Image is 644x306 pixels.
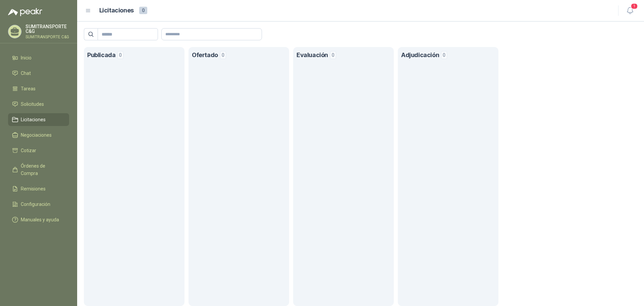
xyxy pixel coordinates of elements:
span: Negociaciones [21,131,52,139]
span: 1 [631,3,638,9]
img: Logo peakr [8,8,42,16]
span: Solicitudes [21,100,44,108]
h1: Ofertado [192,50,218,60]
a: Manuales y ayuda [8,213,69,226]
span: Cotizar [21,147,36,154]
h1: Evaluación [297,50,328,60]
button: 1 [624,5,636,17]
span: Tareas [21,85,36,92]
span: 0 [441,51,447,59]
a: Negociaciones [8,129,69,141]
span: Remisiones [21,185,46,192]
a: Configuración [8,198,69,211]
a: Remisiones [8,182,69,195]
span: Configuración [21,201,50,208]
p: SUMITRANSPORTE C&G [25,24,69,34]
a: Tareas [8,82,69,95]
span: Licitaciones [21,116,46,123]
h1: Publicada [87,50,115,60]
span: Inicio [21,54,32,61]
a: Inicio [8,51,69,64]
span: Chat [21,70,31,77]
span: Órdenes de Compra [21,162,63,177]
a: Órdenes de Compra [8,160,69,180]
span: 0 [220,51,226,59]
span: 0 [330,51,336,59]
a: Chat [8,67,69,80]
a: Licitaciones [8,113,69,126]
a: Solicitudes [8,98,69,111]
h1: Licitaciones [99,6,134,15]
span: 0 [139,7,147,14]
p: SUMITRANSPORTE C&G [25,35,69,39]
span: 0 [117,51,123,59]
span: Manuales y ayuda [21,216,59,223]
h1: Adjudicación [401,50,439,60]
a: Cotizar [8,144,69,157]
